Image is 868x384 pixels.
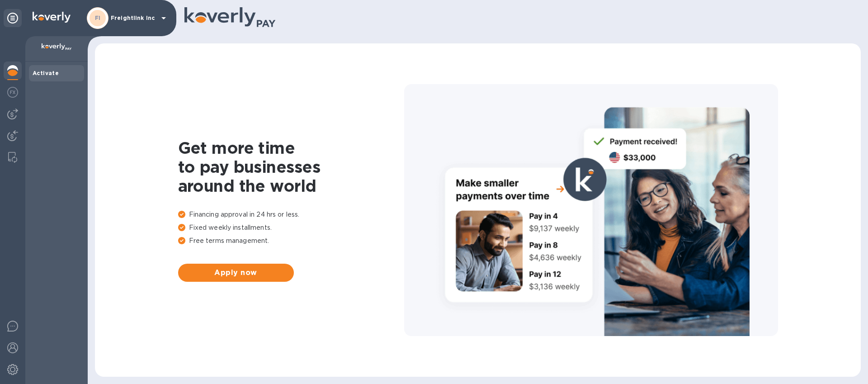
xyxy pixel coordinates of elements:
p: Financing approval in 24 hrs or less. [178,210,404,219]
p: Fixed weekly installments. [178,223,404,232]
h1: Get more time to pay businesses around the world [178,138,404,195]
img: Foreign exchange [7,87,18,98]
b: Activate [33,70,59,76]
p: Free terms management. [178,236,404,246]
span: Apply now [185,267,287,278]
button: Apply now [178,264,294,282]
div: Unpin categories [4,9,22,27]
img: Logo [33,12,71,23]
b: FI [95,14,101,21]
p: Freightlink Inc [111,15,156,21]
